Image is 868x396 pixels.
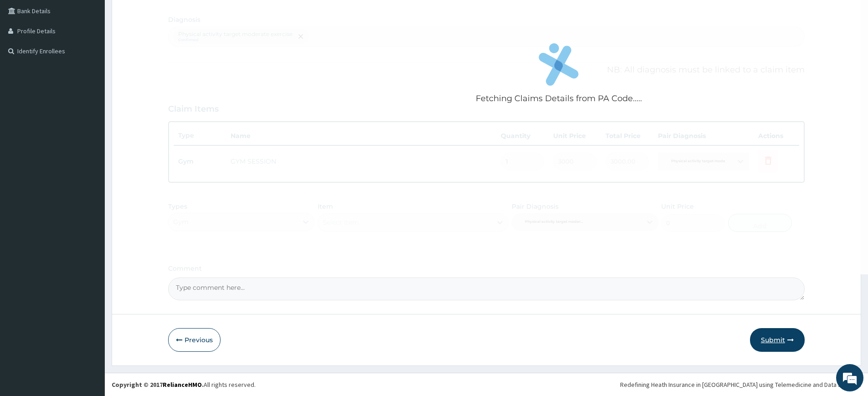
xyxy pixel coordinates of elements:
[112,381,204,389] strong: Copyright © 2017 .
[53,115,126,207] span: We're online!
[149,5,171,26] div: Minimize live chat window
[620,380,861,389] div: Redefining Heath Insurance in [GEOGRAPHIC_DATA] using Telemedicine and Data Science!
[47,51,153,63] div: Chat with us now
[5,249,174,281] textarea: Type your message and hit 'Enter'
[750,328,805,352] button: Submit
[163,381,202,389] a: RelianceHMO
[17,46,37,68] img: d_794563401_company_1708531726252_794563401
[105,373,868,396] footer: All rights reserved.
[476,93,642,105] p: Fetching Claims Details from PA Code.....
[168,328,221,352] button: Previous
